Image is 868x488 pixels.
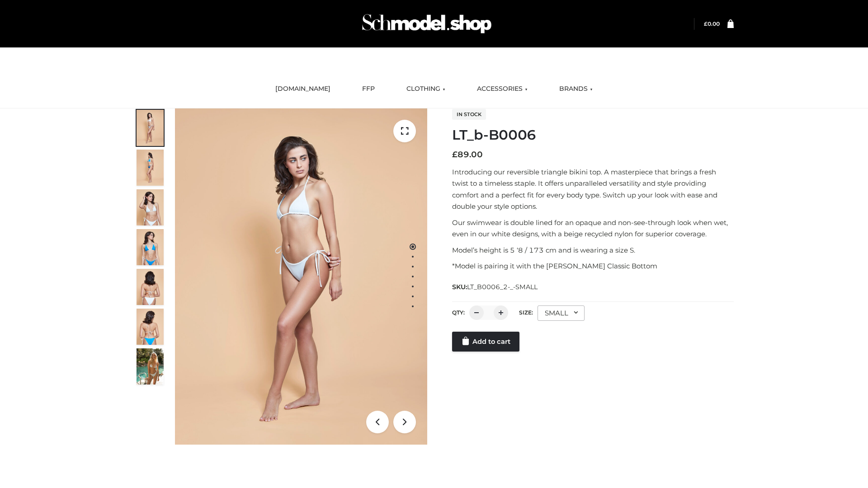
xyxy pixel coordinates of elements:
img: ArielClassicBikiniTop_CloudNine_AzureSky_OW114ECO_3-scaled.jpg [137,189,164,225]
a: FFP [355,79,382,99]
img: Schmodel Admin 964 [359,6,495,42]
p: *Model is pairing it with the [PERSON_NAME] Classic Bottom [452,260,734,272]
img: ArielClassicBikiniTop_CloudNine_AzureSky_OW114ECO_7-scaled.jpg [137,269,164,305]
bdi: 89.00 [452,150,483,160]
a: Add to cart [452,332,519,352]
span: £ [452,150,458,160]
img: ArielClassicBikiniTop_CloudNine_AzureSky_OW114ECO_4-scaled.jpg [137,229,164,265]
h1: LT_b-B0006 [452,127,734,143]
p: Introducing our reversible triangle bikini top. A masterpiece that brings a fresh twist to a time... [452,166,734,212]
a: £0.00 [704,20,720,27]
p: Model’s height is 5 ‘8 / 173 cm and is wearing a size S. [452,244,734,256]
a: ACCESSORIES [470,79,534,99]
span: SKU: [452,282,538,292]
img: ArielClassicBikiniTop_CloudNine_AzureSky_OW114ECO_1 [175,108,427,445]
a: [DOMAIN_NAME] [269,79,337,99]
span: In stock [452,109,486,120]
img: ArielClassicBikiniTop_CloudNine_AzureSky_OW114ECO_1-scaled.jpg [137,110,164,146]
a: BRANDS [552,79,599,99]
bdi: 0.00 [704,20,720,27]
label: Size: [519,309,533,316]
img: ArielClassicBikiniTop_CloudNine_AzureSky_OW114ECO_2-scaled.jpg [137,150,164,186]
img: Arieltop_CloudNine_AzureSky2.jpg [137,348,164,385]
p: Our swimwear is double lined for an opaque and non-see-through look when wet, even in our white d... [452,217,734,240]
img: ArielClassicBikiniTop_CloudNine_AzureSky_OW114ECO_8-scaled.jpg [137,309,164,345]
span: LT_B0006_2-_-SMALL [467,283,538,291]
a: CLOTHING [400,79,452,99]
span: £ [704,20,708,27]
label: QTY: [452,309,465,316]
div: SMALL [538,305,585,321]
